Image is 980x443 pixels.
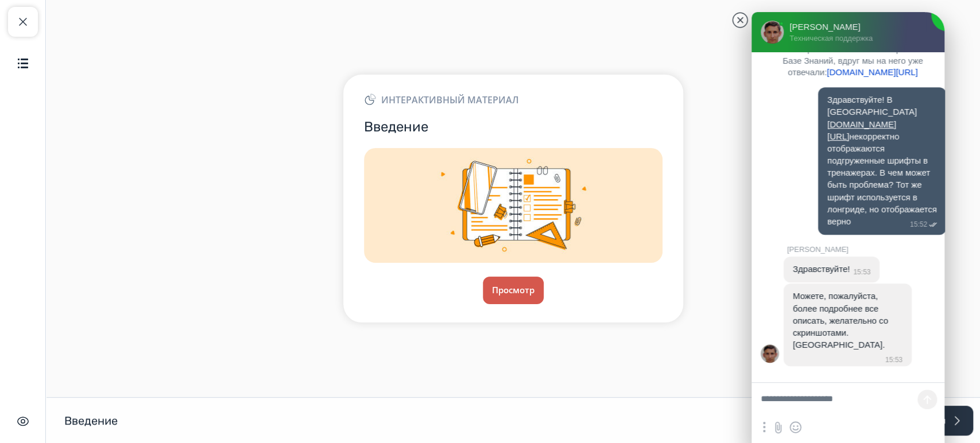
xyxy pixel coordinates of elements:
jdiv: 26.08.25 15:53:22 [784,257,880,282]
h1: Введение [64,413,118,428]
a: [DOMAIN_NAME][URL] [827,67,917,77]
jdiv: Можете, пожалуйста, более подробнее все описать, желательно со скриншотами. [GEOGRAPHIC_DATA]. [793,291,890,349]
jdiv: 26.08.25 15:52:50 [818,87,946,235]
img: Содержание [16,56,30,70]
jdiv: 15:52 [907,220,937,228]
jdiv: Здравствуйте! В [GEOGRAPHIC_DATA] некорректно отображаются подгруженные шрифты в тренажерах. В че... [827,95,939,226]
jdiv: Михаил [761,344,779,363]
h3: Введение [364,118,663,136]
button: Просмотр [483,277,544,304]
jdiv: [PERSON_NAME] [787,245,937,254]
jdiv: 15:53 [850,268,870,276]
jdiv: Здравствуйте! [793,264,850,274]
jdiv: 15:53 [882,356,902,364]
div: Интерактивный материал [364,93,663,107]
a: [DOMAIN_NAME][URL] [827,119,896,141]
jdiv: 26.08.25 15:53:57 [784,283,912,366]
img: Img [364,148,663,263]
img: Скрыть интерфейс [16,414,30,428]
